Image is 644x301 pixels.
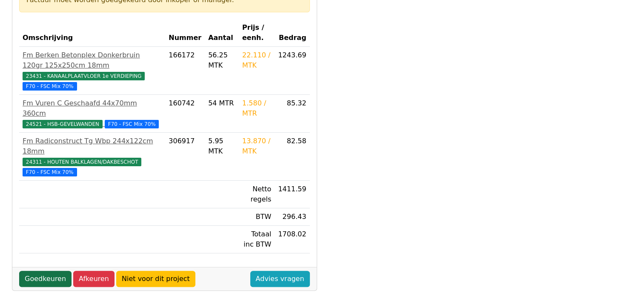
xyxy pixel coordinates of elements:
span: 24521 - HSB-GEVELWANDEN [23,120,103,128]
a: Niet voor dit project [116,271,195,287]
a: Goedkeuren [19,271,72,287]
th: Omschrijving [19,19,165,47]
th: Nummer [165,19,205,47]
div: Fm Vuren C Geschaafd 44x70mm 360cm [23,98,162,119]
span: F70 - FSC Mix 70% [23,168,77,176]
div: Fm Berken Betonplex Donkerbruin 120gr 125x250cm 18mm [23,50,162,71]
td: BTW [239,208,275,226]
a: Advies vragen [250,271,310,287]
th: Aantal [205,19,239,47]
a: Fm Radiconstruct Tg Wbp 244x122cm 18mm24311 - HOUTEN BALKLAGEN/DAKBESCHOT F70 - FSC Mix 70% [23,136,162,177]
div: 1.580 / MTR [242,98,271,119]
span: 23431 - KANAALPLAATVLOER 1e VERDIEPING [23,72,145,80]
td: 82.58 [275,133,309,181]
span: F70 - FSC Mix 70% [105,120,159,128]
td: Totaal inc BTW [239,226,275,253]
td: 1708.02 [275,226,309,253]
td: Netto regels [239,181,275,208]
a: Afkeuren [73,271,114,287]
span: F70 - FSC Mix 70% [23,82,77,91]
td: 296.43 [275,208,309,226]
th: Prijs / eenh. [239,19,275,47]
span: 24311 - HOUTEN BALKLAGEN/DAKBESCHOT [23,158,141,166]
div: 5.95 MTK [208,136,235,156]
td: 166172 [165,47,205,95]
div: 56.25 MTK [208,50,235,71]
a: Fm Vuren C Geschaafd 44x70mm 360cm24521 - HSB-GEVELWANDEN F70 - FSC Mix 70% [23,98,162,129]
th: Bedrag [275,19,309,47]
div: 54 MTR [208,98,235,108]
td: 85.32 [275,95,309,133]
div: 13.870 / MTK [242,136,271,156]
a: Fm Berken Betonplex Donkerbruin 120gr 125x250cm 18mm23431 - KANAALPLAATVLOER 1e VERDIEPING F70 - ... [23,50,162,91]
td: 160742 [165,95,205,133]
div: 22.110 / MTK [242,50,271,71]
td: 306917 [165,133,205,181]
td: 1243.69 [275,47,309,95]
div: Fm Radiconstruct Tg Wbp 244x122cm 18mm [23,136,162,156]
td: 1411.59 [275,181,309,208]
